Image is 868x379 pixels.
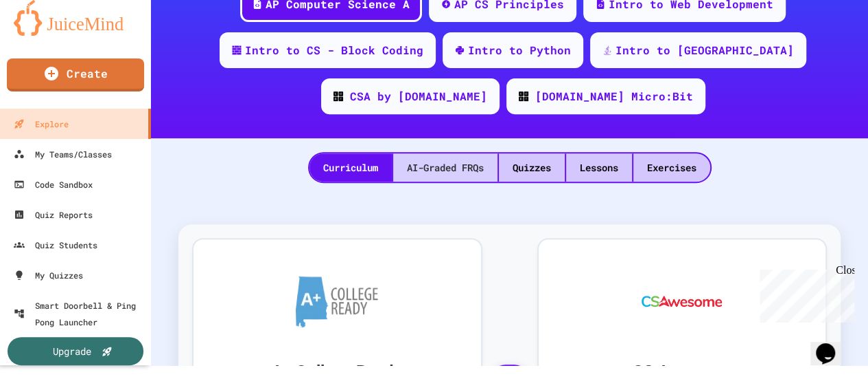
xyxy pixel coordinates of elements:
[309,153,392,182] div: Curriculum
[14,297,145,330] div: Smart Doorbell & Ping Pong Launcher
[333,91,343,101] img: CODE_logo_RGB.png
[5,6,95,87] div: Chat with us now!Close
[14,146,112,162] div: My Teams/Classes
[566,153,632,182] div: Lessons
[350,88,487,105] div: CSA by [DOMAIN_NAME]
[810,324,854,365] iframe: chat widget
[7,58,144,91] a: Create
[296,276,378,327] img: A+ College Ready
[245,42,423,58] div: Intro to CS - Block Coding
[14,176,93,193] div: Code Sandbox
[14,237,97,253] div: Quiz Students
[393,153,497,182] div: AI-Graded FRQs
[14,206,93,223] div: Quiz Reports
[14,116,69,132] div: Explore
[519,91,528,101] img: CODE_logo_RGB.png
[535,88,693,105] div: [DOMAIN_NAME] Micro:Bit
[53,344,91,358] div: Upgrade
[499,153,565,182] div: Quizzes
[633,153,710,182] div: Exercises
[615,42,794,58] div: Intro to [GEOGRAPHIC_DATA]
[468,42,571,58] div: Intro to Python
[754,264,854,323] iframe: chat widget
[628,260,736,343] img: CS Awesome
[14,267,83,283] div: My Quizzes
